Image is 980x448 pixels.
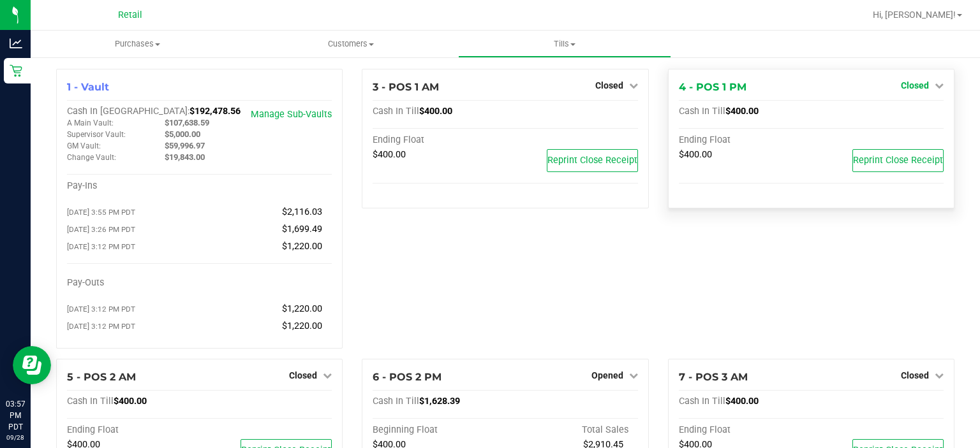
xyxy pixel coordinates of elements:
div: Ending Float [679,134,812,146]
span: A Main Vault: [67,119,114,127]
span: Purchases [31,38,244,50]
span: $1,220.00 [282,303,322,314]
a: Tills [458,31,672,57]
span: Cash In [GEOGRAPHIC_DATA]: [67,106,189,117]
span: 4 - POS 1 PM [679,81,746,93]
span: Closed [289,370,317,380]
span: $1,699.49 [282,224,322,235]
span: $59,996.97 [165,141,205,150]
span: Change Vault: [67,153,116,162]
span: $5,000.00 [165,129,200,139]
iframe: Resource center [13,346,51,384]
span: 3 - POS 1 AM [373,81,439,93]
span: $400.00 [373,149,406,160]
span: Cash In Till [373,106,419,117]
div: Ending Float [373,134,505,146]
a: Customers [244,31,458,57]
span: Customers [245,38,457,50]
span: Opened [591,370,623,380]
div: Pay-Ins [67,180,200,192]
span: 5 - POS 2 AM [67,371,136,383]
span: Cash In Till [373,396,419,407]
span: $1,220.00 [282,321,322,331]
span: Closed [901,80,929,90]
span: $19,843.00 [165,152,205,162]
span: $400.00 [725,396,759,407]
span: 7 - POS 3 AM [679,371,748,383]
span: $400.00 [679,149,712,160]
inline-svg: Analytics [10,37,22,50]
span: Retail [118,10,142,20]
a: Manage Sub-Vaults [251,109,332,120]
div: Ending Float [679,424,812,436]
button: Reprint Close Receipt [852,149,944,172]
span: [DATE] 3:55 PM PDT [67,208,135,217]
span: Supervisor Vault: [67,130,126,139]
button: Reprint Close Receipt [547,149,638,172]
span: Cash In Till [679,396,725,407]
span: [DATE] 3:26 PM PDT [67,225,135,234]
span: $1,628.39 [419,396,460,407]
span: $2,116.03 [282,206,322,217]
span: [DATE] 3:12 PM PDT [67,242,135,251]
span: Cash In Till [67,396,114,407]
div: Total Sales [505,424,638,436]
span: Hi, [PERSON_NAME]! [873,10,956,20]
inline-svg: Retail [10,64,22,77]
span: [DATE] 3:12 PM PDT [67,322,135,331]
span: $400.00 [725,106,759,117]
span: Reprint Close Receipt [853,155,943,166]
a: Purchases [31,31,244,57]
span: Tills [459,38,671,50]
span: Closed [901,370,929,380]
span: $400.00 [419,106,452,117]
div: Ending Float [67,424,200,436]
span: Closed [595,80,623,90]
div: Beginning Float [373,424,505,436]
span: $400.00 [114,396,147,407]
span: [DATE] 3:12 PM PDT [67,305,135,314]
span: 6 - POS 2 PM [373,371,442,383]
span: Cash In Till [679,106,725,117]
p: 03:57 PM PDT [6,398,25,433]
span: Reprint Close Receipt [547,155,637,166]
span: $107,638.59 [165,118,209,127]
span: $1,220.00 [282,241,322,252]
span: $192,478.56 [189,106,241,117]
span: GM Vault: [67,141,101,150]
span: 1 - Vault [67,81,109,93]
div: Pay-Outs [67,277,200,289]
p: 09/28 [6,433,25,442]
